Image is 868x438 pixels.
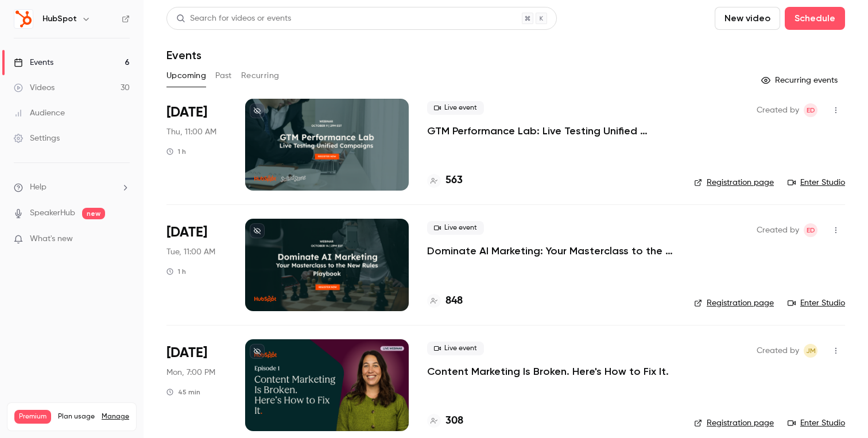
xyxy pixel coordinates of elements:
[427,221,484,235] span: Live event
[804,344,817,358] span: Jemima Mohan
[166,344,207,362] span: [DATE]
[14,181,130,193] li: help-dropdown-opener
[14,410,51,424] span: Premium
[694,417,774,429] a: Registration page
[166,99,227,191] div: Oct 9 Thu, 2:00 PM (America/New York)
[176,13,291,25] div: Search for videos or events
[757,344,799,358] span: Created by
[788,177,845,188] a: Enter Studio
[58,412,95,421] span: Plan usage
[807,223,815,237] span: ED
[14,133,60,144] div: Settings
[427,124,676,138] a: GTM Performance Lab: Live Testing Unified Campaigns
[804,223,817,237] span: Elika Dizechi
[427,293,463,309] a: 848
[806,344,816,358] span: JM
[14,107,65,119] div: Audience
[757,223,799,237] span: Created by
[788,417,845,429] a: Enter Studio
[14,10,33,28] img: HubSpot
[166,67,206,85] button: Upcoming
[215,67,232,85] button: Past
[14,57,53,68] div: Events
[14,82,55,94] div: Videos
[102,412,129,421] a: Manage
[445,293,463,309] h4: 848
[694,177,774,188] a: Registration page
[785,7,845,30] button: Schedule
[756,71,845,90] button: Recurring events
[30,207,75,219] a: SpeakerHub
[427,244,676,258] a: Dominate AI Marketing: Your Masterclass to the New Rules Playbook
[807,103,815,117] span: ED
[166,147,186,156] div: 1 h
[445,173,463,188] h4: 563
[757,103,799,117] span: Created by
[42,13,77,25] h6: HubSpot
[166,367,215,378] span: Mon, 7:00 PM
[30,233,73,245] span: What's new
[82,208,105,219] span: new
[427,173,463,188] a: 563
[427,342,484,355] span: Live event
[166,267,186,276] div: 1 h
[445,413,463,429] h4: 308
[166,103,207,122] span: [DATE]
[427,101,484,115] span: Live event
[116,234,130,245] iframe: Noticeable Trigger
[166,219,227,311] div: Oct 14 Tue, 2:00 PM (America/New York)
[166,48,201,62] h1: Events
[788,297,845,309] a: Enter Studio
[804,103,817,117] span: Elika Dizechi
[715,7,780,30] button: New video
[30,181,46,193] span: Help
[166,223,207,242] span: [DATE]
[166,387,200,397] div: 45 min
[166,246,215,258] span: Tue, 11:00 AM
[166,339,227,431] div: Oct 28 Tue, 1:00 PM (Australia/Sydney)
[241,67,280,85] button: Recurring
[694,297,774,309] a: Registration page
[427,413,463,429] a: 308
[166,126,216,138] span: Thu, 11:00 AM
[427,365,669,378] a: Content Marketing Is Broken. Here's How to Fix It.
